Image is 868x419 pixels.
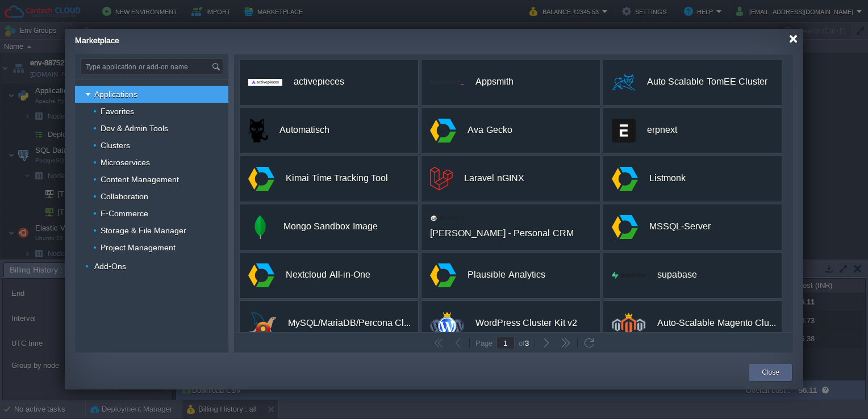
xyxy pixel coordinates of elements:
[762,367,779,378] button: Close
[99,174,181,185] a: Content Management
[248,119,268,143] img: cat.svg
[286,263,370,287] div: Nextcloud All-in-One
[294,70,344,94] div: activepieces
[93,89,139,99] a: Applications
[288,311,411,335] div: MySQL/MariaDB/Percona Cluster
[612,167,638,191] img: app.svg
[657,311,776,335] div: Auto-Scalable Magento Cluster v2
[468,118,512,142] div: Ava Gecko
[99,157,152,167] a: Microservices
[612,119,636,143] img: erpnext-logo.png
[430,215,464,221] img: logo_vertical.png
[75,36,119,45] span: Marketplace
[475,70,514,94] div: Appsmith
[647,118,677,142] div: erpnext
[430,312,464,335] img: wp-cluster-kit.svg
[612,272,646,279] img: logo-light.png
[657,263,697,287] div: supabase
[471,339,496,347] div: Page
[248,263,274,287] img: app.svg
[99,242,177,253] a: Project Management
[649,215,711,238] div: MSSQL-Server
[430,263,456,287] img: app.svg
[464,166,524,190] div: Laravel nGINX
[99,106,136,116] a: Favorites
[430,167,453,191] img: logomark.min.svg
[475,311,577,335] div: WordPress Cluster Kit v2
[279,118,329,142] div: Automatisch
[93,261,128,271] a: Add-Ons
[248,312,277,336] img: mysql-mariadb-percona-logo.png
[248,167,274,191] img: app.svg
[286,166,388,190] div: Kimai Time Tracking Tool
[468,263,545,287] div: Plausible Analytics
[99,225,188,236] a: Storage & File Manager
[612,215,638,239] img: app.svg
[515,338,533,347] div: of
[430,119,456,143] img: app.svg
[248,215,272,239] img: mongodb-70x70.png
[430,79,464,86] img: 61531b23c347e41e24a8423e_Logo.svg
[248,79,282,86] img: ap-logo.png
[99,123,170,133] a: Dev & Admin Tools
[99,191,150,202] a: Collaboration
[99,140,132,150] a: Clusters
[525,339,529,347] span: 3
[99,208,150,219] a: E-Commerce
[430,221,574,245] div: [PERSON_NAME] - Personal CRM
[612,70,636,94] img: tomee-logo.png
[649,166,686,190] div: Listmonk
[647,70,767,94] div: Auto Scalable TomEE Cluster
[283,215,378,238] div: Mongo Sandbox Image
[612,313,646,334] img: magento-enterprise-small-v2.png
